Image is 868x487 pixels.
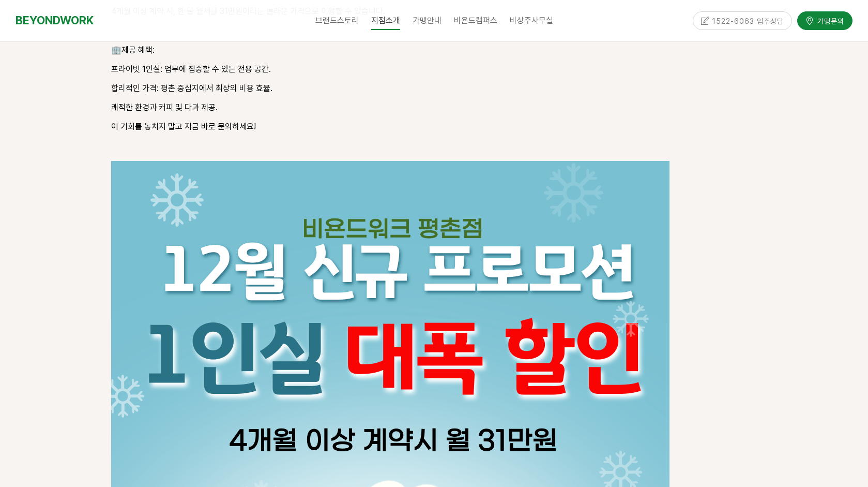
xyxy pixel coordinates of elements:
[111,81,757,95] p: 합리적인 가격: 평촌 중심지에서 최상의 비용 효율.
[111,120,757,134] p: 이 기회를 놓치지 말고 지금 바로 문의하세요!
[413,16,441,25] span: 가맹안내
[814,14,844,24] span: 가맹문의
[448,8,504,34] a: 비욘드캠퍼스
[406,8,448,34] a: 가맹안내
[365,8,406,34] a: 지점소개
[510,16,553,25] span: 비상주사무실
[111,62,757,76] p: 프라이빗 1인실: 업무에 집중할 수 있는 전용 공간.
[111,43,757,57] p: 🏢제공 혜택:
[111,100,757,114] p: 쾌적한 환경과 커피 및 다과 제공.
[454,16,497,25] span: 비욘드캠퍼스
[371,12,400,30] span: 지점소개
[309,8,365,34] a: 브랜드스토리
[16,11,94,30] a: BEYONDWORK
[315,16,359,25] span: 브랜드스토리
[504,8,559,34] a: 비상주사무실
[797,10,852,28] a: 가맹문의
